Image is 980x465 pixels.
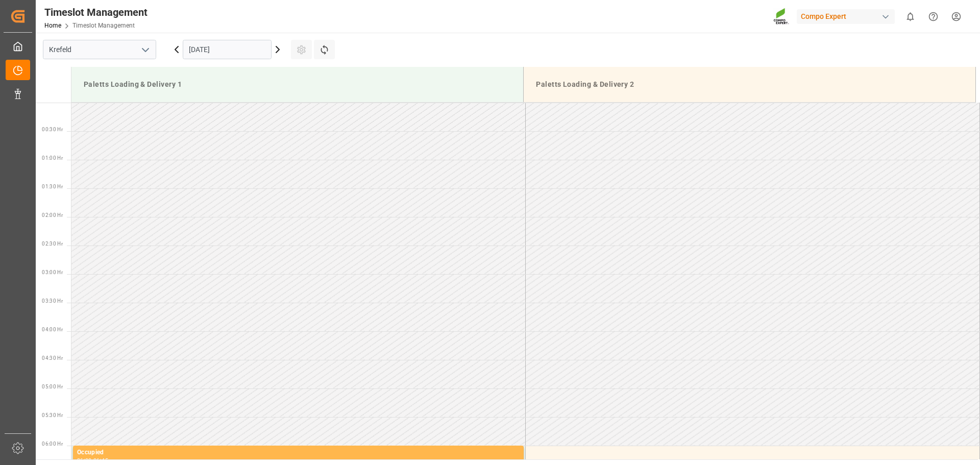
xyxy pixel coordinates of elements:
button: Help Center [922,5,945,28]
div: Paletts Loading & Delivery 1 [80,75,515,94]
span: 00:30 Hr [42,127,63,132]
img: Screenshot%202023-09-29%20at%2010.02.21.png_1712312052.png [773,8,790,26]
div: Timeslot Management [44,5,148,20]
input: DD.MM.YYYY [183,40,272,59]
div: Compo Expert [797,9,895,24]
span: 02:30 Hr [42,241,63,247]
span: 05:00 Hr [42,384,63,389]
span: 05:30 Hr [42,412,63,418]
span: 01:30 Hr [42,184,63,189]
span: 03:30 Hr [42,298,63,304]
a: Home [44,22,61,29]
span: 06:00 Hr [42,441,63,447]
div: - [92,458,93,462]
div: 06:00 [77,458,92,462]
span: 01:00 Hr [42,155,63,161]
input: Type to search/select [43,40,156,59]
span: 04:30 Hr [42,355,63,361]
button: open menu [137,42,153,58]
span: 02:00 Hr [42,212,63,218]
div: Paletts Loading & Delivery 2 [532,75,967,94]
div: 06:45 [93,458,108,462]
div: Occupied [77,448,520,458]
span: 04:00 Hr [42,327,63,332]
span: 03:00 Hr [42,270,63,275]
button: Compo Expert [797,7,899,26]
button: show 0 new notifications [899,5,922,28]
